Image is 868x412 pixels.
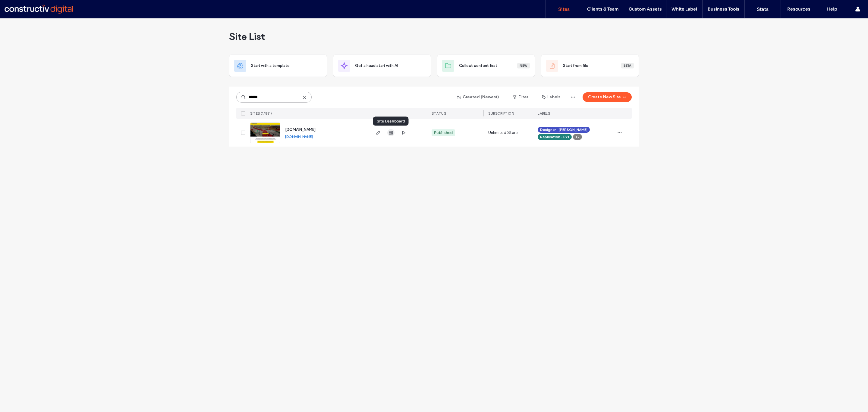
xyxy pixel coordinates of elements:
span: Get a head start with AI [355,63,398,69]
div: Start with a template [229,55,327,77]
div: Site Dashboard [373,117,409,126]
span: Site List [229,30,265,43]
label: Clients & Team [587,6,619,12]
span: SITES (1/581) [250,111,272,116]
span: Replication - PxT [540,134,569,140]
span: Start with a template [251,63,290,69]
label: Resources [787,6,810,12]
button: Labels [536,92,566,102]
span: +2 [575,134,580,140]
button: Created (Newest) [452,92,505,102]
div: Get a head start with AI [333,55,431,77]
label: Help [827,6,837,12]
span: Help [14,4,26,10]
span: Unlimited Store [488,130,517,136]
span: LABELS [538,111,550,116]
a: [DOMAIN_NAME] [285,127,316,132]
div: Collect content firstNew [437,55,535,77]
div: Beta [621,63,634,68]
label: White Label [671,6,697,12]
span: Designer - [PERSON_NAME] [540,127,587,132]
span: SUBSCRIPTION [488,111,514,116]
span: STATUS [432,111,446,116]
a: [DOMAIN_NAME] [285,134,313,139]
div: New [517,63,530,68]
span: Collect content first [459,63,497,69]
div: Published [434,130,453,135]
span: Start from file [563,63,588,69]
label: Custom Assets [629,6,662,12]
button: Filter [507,92,534,102]
label: Business Tools [708,6,739,12]
label: Stats [757,6,769,12]
label: Sites [558,6,570,12]
button: Create New Site [583,92,632,102]
div: Start from fileBeta [541,55,639,77]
